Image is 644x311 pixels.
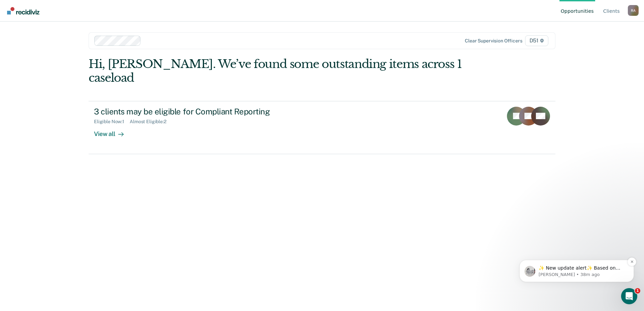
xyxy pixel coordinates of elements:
[89,101,555,154] a: 3 clients may be eligible for Compliant ReportingEligible Now:1Almost Eligible:2View all
[118,40,127,49] button: Dismiss notification
[10,42,125,65] div: message notification from Kim, 38m ago. ✨ New update alert✨ Based on your feedback, we've made a ...
[628,5,639,16] button: Profile dropdown button
[94,107,330,116] div: 3 clients may be eligible for Compliant Reporting
[94,125,132,138] div: View all
[7,7,39,14] img: Recidiviz
[465,38,522,44] div: Clear supervision officers
[628,5,639,16] div: R A
[130,119,172,125] div: Almost Eligible : 2
[29,54,116,60] p: Message from Kim, sent 38m ago
[15,48,26,59] img: Profile image for Kim
[94,119,130,125] div: Eligible Now : 1
[621,288,637,304] iframe: Intercom live chat
[635,288,640,293] span: 1
[29,48,116,180] span: ✨ New update alert✨ Based on your feedback, we've made a few updates we wanted to share. 1. We ha...
[89,57,462,85] div: Hi, [PERSON_NAME]. We’ve found some outstanding items across 1 caseload
[509,217,644,293] iframe: Intercom notifications message
[525,35,548,46] span: D51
